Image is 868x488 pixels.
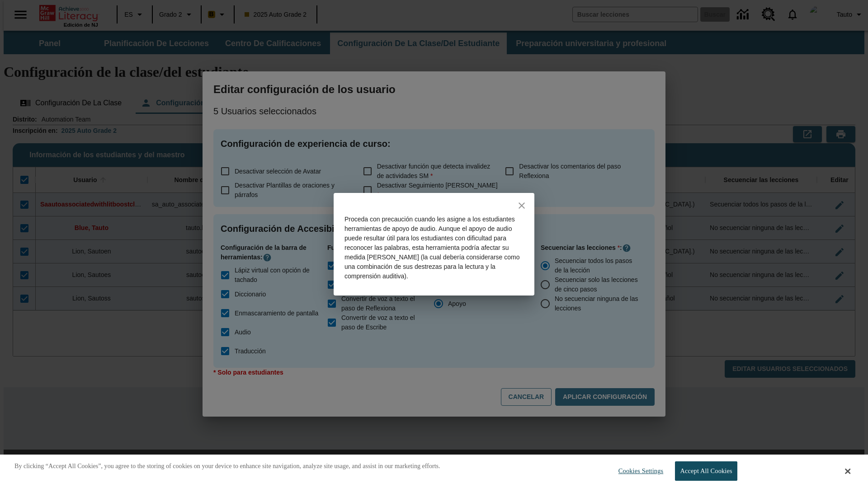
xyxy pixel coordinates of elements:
button: Close [845,467,850,475]
button: close [513,197,531,215]
button: Cookies Settings [610,462,667,480]
button: Accept All Cookies [675,461,737,481]
p: By clicking “Accept All Cookies”, you agree to the storing of cookies on your device to enhance s... [14,462,440,471]
p: Proceda con precaución cuando les asigne a los estudiantes herramientas de apoyo de audio. Aunque... [344,215,524,281]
